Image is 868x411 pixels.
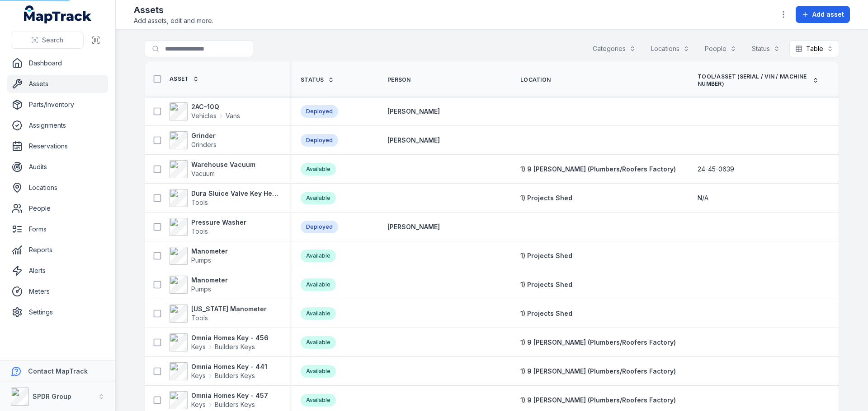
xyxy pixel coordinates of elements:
span: Tools [191,199,208,206]
strong: SPDR Group [33,393,71,400]
a: Dashboard [7,54,108,72]
a: GrinderGrinders [170,131,217,149]
a: Parts/Inventory [7,96,108,114]
div: Available [301,163,336,175]
button: Status [746,40,786,57]
strong: Pressure Washer [191,218,246,227]
strong: Contact MapTrack [28,367,88,375]
a: Assignments [7,116,108,134]
span: Keys [191,342,206,351]
strong: Dura Sluice Valve Key Heavy Duty 50mm-600mm [191,189,279,198]
button: Search [11,32,84,49]
a: Asset [170,75,199,83]
div: Deployed [301,221,338,233]
span: 1) Projects Shed [520,252,572,259]
div: Deployed [301,105,338,118]
span: N/A [698,194,708,203]
a: [PERSON_NAME] [387,107,440,116]
a: 1) Projects Shed [520,251,572,260]
span: Vehicles [191,111,217,120]
a: Alerts [7,262,108,280]
h2: Assets [134,4,213,16]
a: MapTrack [24,5,92,23]
strong: Manometer [191,247,228,256]
button: Add asset [796,6,850,23]
a: Reservations [7,137,108,155]
span: Builders Keys [215,400,255,409]
a: 1) Projects Shed [520,194,572,203]
strong: Omnia Homes Key - 457 [191,391,268,400]
a: Forms [7,220,108,238]
span: 1) 9 [PERSON_NAME] (Plumbers/Roofers Factory) [520,367,676,375]
a: 1) 9 [PERSON_NAME] (Plumbers/Roofers Factory) [520,338,676,347]
a: Settings [7,303,108,321]
a: [PERSON_NAME] [387,222,440,231]
div: Available [301,365,336,378]
a: Omnia Homes Key - 456KeysBuilders Keys [170,333,269,351]
span: Tools [191,227,208,235]
strong: 2AC-10Q [191,102,240,111]
a: 2AC-10QVehiclesVans [170,102,240,120]
a: Assets [7,75,108,93]
button: People [699,40,742,57]
a: ManometerPumps [170,247,228,265]
span: Status [301,76,324,83]
button: Table [789,40,839,57]
a: 1) 9 [PERSON_NAME] (Plumbers/Roofers Factory) [520,367,676,376]
span: 1) Projects Shed [520,194,572,202]
span: 1) 9 [PERSON_NAME] (Plumbers/Roofers Factory) [520,165,676,173]
span: Vacuum [191,170,215,177]
span: Builders Keys [215,371,255,380]
span: Pumps [191,285,211,293]
strong: Manometer [191,276,228,285]
a: Tool/Asset (Serial / VIN / Machine Number) [698,73,819,88]
div: Available [301,394,336,406]
a: [US_STATE] ManometerTools [170,305,267,323]
span: Vans [226,111,240,120]
span: Keys [191,371,206,380]
span: 24-45-0639 [698,165,734,174]
a: Dura Sluice Valve Key Heavy Duty 50mm-600mmTools [170,189,279,207]
a: Warehouse VacuumVacuum [170,160,255,178]
a: Locations [7,179,108,197]
div: Available [301,249,336,262]
a: Omnia Homes Key - 457KeysBuilders Keys [170,391,268,409]
span: Grinders [191,141,217,148]
a: 1) Projects Shed [520,309,572,318]
a: Audits [7,158,108,176]
span: 1) 9 [PERSON_NAME] (Plumbers/Roofers Factory) [520,396,676,404]
a: [PERSON_NAME] [387,136,440,145]
strong: Grinder [191,131,217,140]
a: People [7,199,108,217]
a: 1) 9 [PERSON_NAME] (Plumbers/Roofers Factory) [520,165,676,174]
a: Meters [7,282,108,300]
a: Omnia Homes Key - 441KeysBuilders Keys [170,362,267,380]
span: Tool/Asset (Serial / VIN / Machine Number) [698,73,809,88]
strong: Warehouse Vacuum [191,160,255,169]
span: 1) 9 [PERSON_NAME] (Plumbers/Roofers Factory) [520,338,676,346]
a: Pressure WasherTools [170,218,246,236]
div: Deployed [301,134,338,147]
a: Status [301,76,334,83]
strong: Omnia Homes Key - 456 [191,333,269,342]
span: Keys [191,400,206,409]
span: Search [42,36,63,45]
div: Available [301,192,336,204]
span: 1) Projects Shed [520,309,572,317]
span: Pumps [191,256,211,264]
div: Available [301,307,336,320]
strong: [US_STATE] Manometer [191,305,267,314]
span: Asset [170,75,189,83]
a: Reports [7,241,108,259]
span: Person [387,76,411,83]
a: 1) 9 [PERSON_NAME] (Plumbers/Roofers Factory) [520,396,676,405]
div: Available [301,336,336,349]
span: Location [520,76,551,83]
span: Add assets, edit and more. [134,16,213,25]
a: ManometerPumps [170,276,228,294]
span: Tools [191,314,208,322]
a: 1) Projects Shed [520,280,572,289]
strong: Omnia Homes Key - 441 [191,362,267,371]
